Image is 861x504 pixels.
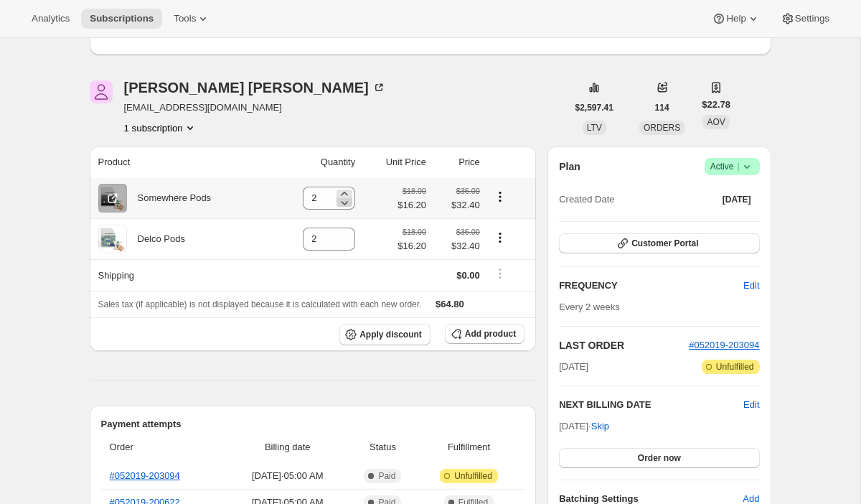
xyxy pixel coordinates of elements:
[465,328,516,340] span: Add product
[559,302,620,312] span: Every 2 weeks
[638,452,681,464] span: Order now
[124,121,197,135] button: Product actions
[403,228,426,236] small: $18.00
[591,419,609,434] span: Skip
[583,415,618,438] button: Skip
[90,146,272,178] th: Product
[403,187,426,195] small: $18.00
[359,329,422,340] span: Apply discount
[559,159,580,174] h2: Plan
[81,9,162,29] button: Subscriptions
[435,239,480,253] span: $32.40
[723,194,751,205] span: [DATE]
[710,159,754,174] span: Active
[231,469,344,483] span: [DATE] · 05:00 AM
[124,80,386,95] div: [PERSON_NAME] [PERSON_NAME]
[489,230,512,246] button: Product actions
[101,417,525,431] h2: Payment attempts
[174,13,196,24] span: Tools
[397,198,426,213] span: $16.20
[456,187,480,195] small: $36.00
[743,398,759,412] button: Edit
[165,9,219,29] button: Tools
[127,191,212,205] div: Somewhere Pods
[90,259,272,291] th: Shipping
[743,279,759,293] span: Edit
[124,101,386,115] span: [EMAIL_ADDRESS][DOMAIN_NAME]
[397,239,426,253] span: $16.20
[726,13,745,24] span: Help
[90,80,113,103] span: Kendra Caban
[456,228,480,236] small: $36.00
[703,9,768,29] button: Help
[127,232,185,246] div: Delco Pods
[352,440,413,454] span: Status
[436,299,464,309] span: $64.80
[231,440,344,454] span: Billing date
[772,9,838,29] button: Settings
[559,279,743,293] h2: FREQUENCY
[339,324,430,345] button: Apply discount
[714,190,760,210] button: [DATE]
[559,398,743,412] h2: NEXT BILLING DATE
[707,117,725,127] span: AOV
[575,102,613,113] span: $2,597.41
[101,431,227,463] th: Order
[32,13,70,24] span: Analytics
[456,270,480,281] span: $0.00
[646,98,678,118] button: 114
[430,146,484,178] th: Price
[378,470,395,482] span: Paid
[489,266,512,281] button: Shipping actions
[454,470,492,482] span: Unfulfilled
[631,238,698,249] span: Customer Portal
[655,102,669,113] span: 114
[716,361,754,373] span: Unfulfilled
[795,13,829,24] span: Settings
[23,9,78,29] button: Analytics
[489,189,512,205] button: Product actions
[435,198,480,213] span: $32.40
[587,123,602,133] span: LTV
[689,340,759,350] a: #052019-203094
[559,192,614,207] span: Created Date
[98,184,127,213] img: product img
[735,274,768,297] button: Edit
[359,146,430,178] th: Unit Price
[689,338,759,353] button: #052019-203094
[110,470,180,481] a: #052019-203094
[445,324,524,344] button: Add product
[98,225,127,253] img: product img
[559,421,609,431] span: [DATE] ·
[702,98,730,112] span: $22.78
[90,13,154,24] span: Subscriptions
[559,360,588,374] span: [DATE]
[567,98,622,118] button: $2,597.41
[271,146,359,178] th: Quantity
[737,161,739,172] span: |
[559,338,689,353] h2: LAST ORDER
[559,448,759,468] button: Order now
[559,233,759,253] button: Customer Portal
[98,299,422,309] span: Sales tax (if applicable) is not displayed because it is calculated with each new order.
[644,123,680,133] span: ORDERS
[422,440,516,454] span: Fulfillment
